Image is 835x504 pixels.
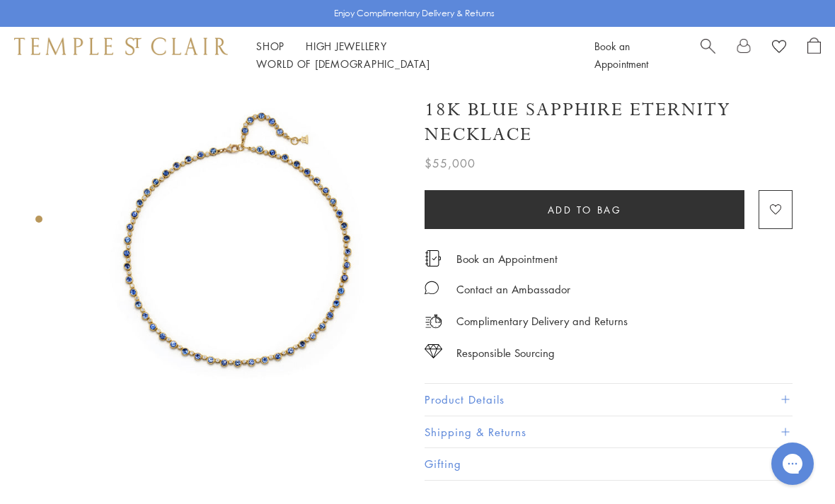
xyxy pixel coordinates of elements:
button: Gifting [425,448,793,480]
p: Enjoy Complimentary Delivery & Returns [334,6,495,20]
a: Book an Appointment [456,251,558,266]
img: Temple St. Clair [14,37,228,54]
a: World of [DEMOGRAPHIC_DATA]World of [DEMOGRAPHIC_DATA] [256,57,430,71]
div: Product gallery navigation [35,212,42,234]
a: ShopShop [256,39,284,53]
button: Add to bag [425,190,744,229]
img: MessageIcon-01_2.svg [425,281,439,295]
h1: 18K Blue Sapphire Eternity Necklace [425,98,793,147]
a: Open Shopping Bag [807,37,821,73]
div: Contact an Ambassador [456,281,570,298]
img: icon_sourcing.svg [425,344,442,358]
img: icon_appointment.svg [425,250,442,266]
a: Search [701,37,715,73]
span: $55,000 [425,154,476,172]
div: Responsible Sourcing [456,344,555,362]
button: Shipping & Returns [425,416,793,448]
nav: Main navigation [256,37,563,73]
img: icon_delivery.svg [425,312,442,330]
span: Add to bag [548,202,622,218]
p: Complimentary Delivery and Returns [456,312,628,330]
a: Book an Appointment [594,39,648,71]
button: Product Details [425,384,793,416]
img: 18K Blue Sapphire Eternity Necklace [71,83,403,416]
a: High JewelleryHigh Jewellery [306,39,387,53]
iframe: Gorgias live chat messenger [764,438,821,490]
a: View Wishlist [772,37,786,59]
